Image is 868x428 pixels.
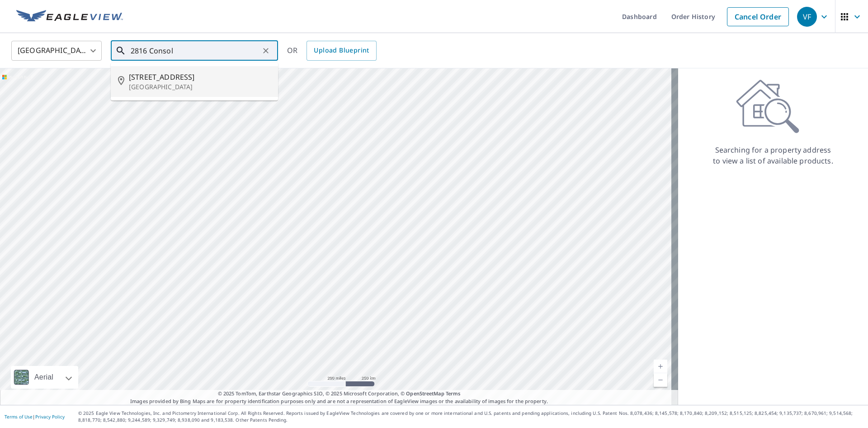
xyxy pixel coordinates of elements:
[32,366,56,389] div: Aerial
[78,410,863,423] p: © 2025 Eagle View Technologies, Inc. and Pictometry International Corp. All Rights Reserved. Repo...
[131,38,259,63] input: Search by address or latitude-longitude
[259,44,272,57] button: Clear
[129,82,271,91] p: [GEOGRAPHIC_DATA]
[314,45,369,56] span: Upload Blueprint
[654,373,667,387] a: Current Level 5, Zoom Out
[446,390,461,397] a: Terms
[35,414,65,420] a: Privacy Policy
[406,390,444,397] a: OpenStreetMap
[218,390,461,398] span: © 2025 TomTom, Earthstar Geographics SIO, © 2025 Microsoft Corporation, ©
[129,72,271,82] span: [STREET_ADDRESS]
[287,41,377,61] div: OR
[11,38,102,63] div: [GEOGRAPHIC_DATA]
[5,414,65,419] p: |
[5,414,33,420] a: Terms of Use
[16,10,123,24] img: EV Logo
[797,7,817,27] div: VF
[11,366,78,389] div: Aerial
[307,41,376,61] a: Upload Blueprint
[654,360,667,373] a: Current Level 5, Zoom In
[712,144,834,166] p: Searching for a property address to view a list of available products.
[727,7,789,26] a: Cancel Order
